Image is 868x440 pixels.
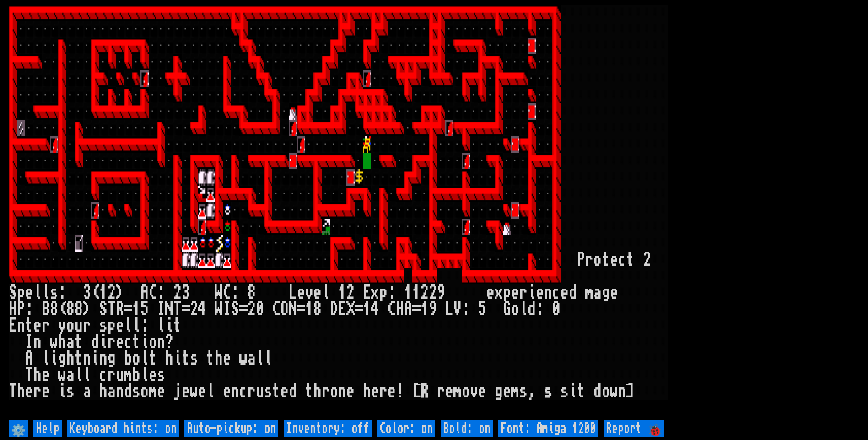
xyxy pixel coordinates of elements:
[165,334,173,350] div: ?
[552,301,561,317] div: 0
[379,284,388,301] div: p
[280,301,289,317] div: O
[124,383,132,400] div: d
[99,284,108,301] div: 1
[256,383,264,400] div: u
[108,301,116,317] div: T
[190,301,198,317] div: 2
[569,284,577,301] div: d
[149,284,157,301] div: C
[297,284,305,301] div: e
[99,350,108,367] div: n
[182,301,190,317] div: =
[75,367,83,383] div: l
[58,284,66,301] div: :
[182,383,190,400] div: e
[66,334,75,350] div: a
[25,383,33,400] div: e
[322,284,330,301] div: l
[108,284,116,301] div: 2
[108,350,116,367] div: g
[511,383,519,400] div: m
[25,334,33,350] div: I
[25,301,33,317] div: :
[421,301,429,317] div: 1
[124,367,132,383] div: m
[528,284,536,301] div: i
[511,301,519,317] div: o
[239,383,248,400] div: c
[239,350,248,367] div: w
[42,383,50,400] div: e
[58,367,66,383] div: w
[248,284,256,301] div: 8
[140,334,149,350] div: i
[495,284,503,301] div: x
[173,383,182,400] div: j
[223,350,231,367] div: e
[58,350,66,367] div: g
[363,284,371,301] div: E
[83,301,91,317] div: )
[377,420,435,437] input: Color: on
[610,252,618,268] div: e
[66,301,75,317] div: 8
[388,284,396,301] div: :
[108,383,116,400] div: a
[83,284,91,301] div: 3
[536,284,544,301] div: e
[388,301,396,317] div: C
[124,317,132,334] div: l
[198,383,206,400] div: e
[184,420,278,437] input: Auto-pickup: on
[478,383,486,400] div: e
[149,383,157,400] div: m
[511,284,519,301] div: e
[33,284,42,301] div: l
[149,334,157,350] div: o
[519,383,528,400] div: s
[132,301,140,317] div: 1
[437,383,445,400] div: r
[412,383,421,400] div: [
[248,383,256,400] div: r
[503,284,511,301] div: p
[157,301,165,317] div: I
[284,420,372,437] input: Inventory: off
[75,350,83,367] div: t
[313,301,322,317] div: 8
[206,383,215,400] div: l
[99,317,108,334] div: s
[602,383,610,400] div: o
[9,284,17,301] div: S
[486,284,495,301] div: e
[182,284,190,301] div: 3
[190,350,198,367] div: s
[338,383,346,400] div: n
[108,367,116,383] div: r
[561,383,569,400] div: s
[58,301,66,317] div: (
[371,284,379,301] div: x
[50,350,58,367] div: i
[66,350,75,367] div: h
[289,383,297,400] div: d
[9,317,17,334] div: E
[58,317,66,334] div: y
[421,383,429,400] div: R
[604,420,664,437] input: Report 🐞
[50,284,58,301] div: s
[124,334,132,350] div: c
[108,317,116,334] div: p
[83,383,91,400] div: a
[445,383,453,400] div: e
[404,301,412,317] div: A
[643,252,651,268] div: 2
[140,284,149,301] div: A
[223,301,231,317] div: I
[116,367,124,383] div: u
[17,317,25,334] div: n
[498,420,598,437] input: Font: Amiga 1200
[569,383,577,400] div: i
[593,383,602,400] div: d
